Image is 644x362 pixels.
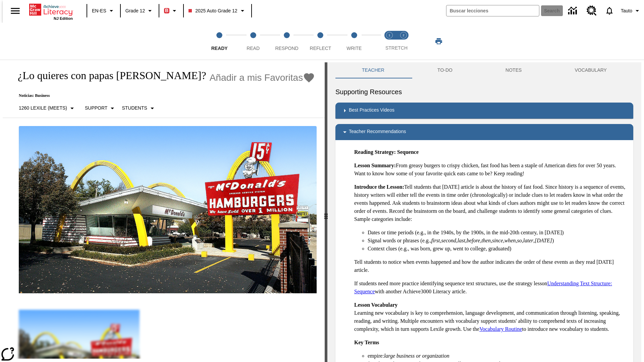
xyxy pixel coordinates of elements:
[85,105,107,112] p: Support
[467,238,480,243] em: before
[247,46,260,51] span: Read
[165,6,168,15] span: B
[385,45,408,51] span: STRETCH
[384,353,449,359] em: large business or organization
[397,149,419,155] strong: Sequence
[535,238,552,243] em: [DATE]
[335,62,411,78] button: Teacher
[441,238,456,243] em: second
[481,238,491,243] em: then
[186,5,249,17] button: Class: 2025 Auto Grade 12, Selecciona una clase
[210,72,303,83] span: Añadir a mis Favoritas
[458,238,465,243] em: last
[82,102,119,114] button: Tipo de apoyo, Support
[92,7,106,14] span: EN-ES
[368,229,628,237] li: Dates or time periods (e.g., in the 1940s, by the 1900s, in the mid-20th century, in [DATE])
[123,5,157,17] button: Grado: Grade 12, Elige un grado
[479,62,548,78] button: NOTES
[275,46,298,51] span: Respond
[368,237,628,245] li: Signal words or phrases (e.g., , , , , , , , , , )
[479,326,522,332] a: Vocabulary Routine
[5,1,25,21] button: Abrir el menú lateral
[368,352,628,360] li: empire:
[618,5,644,17] button: Perfil/Configuración
[354,301,628,333] p: Learning new vocabulary is key to comprehension, language development, and communication through ...
[368,245,628,253] li: Context clues (e.g., was born, grew up, went to college, graduated)
[523,238,533,243] em: later
[3,62,325,359] div: reading
[380,23,399,60] button: Stretch Read step 1 of 2
[327,62,641,362] div: activity
[19,126,317,294] img: One of the first McDonald's stores, with the iconic red sign and golden arches.
[310,46,331,51] span: Reflect
[119,102,159,114] button: Seleccionar estudiante
[210,72,315,83] button: Añadir a mis Favoritas - ¿Lo quieres con papas fritas?
[564,2,583,20] a: Centro de información
[346,46,362,51] span: Write
[233,23,272,60] button: Read step 2 of 5
[354,340,379,345] strong: Key Terms
[189,7,237,14] span: 2025 Auto Grade 12
[621,7,632,14] span: Tauto
[54,16,73,20] span: NJ Edition
[431,238,440,243] em: first
[11,69,206,82] h1: ¿Lo quieres con papas [PERSON_NAME]?
[335,86,633,97] h6: Supporting Resources
[349,128,406,136] p: Teacher Recommendations
[428,35,449,47] button: Imprimir
[335,23,374,60] button: Write step 5 of 5
[122,105,147,112] p: Students
[161,5,181,17] button: Boost El color de la clase es rojo. Cambiar el color de la clase.
[354,281,612,294] a: Understanding Text Structure: Sequence
[354,184,404,190] strong: Introduce the Lesson:
[548,62,633,78] button: VOCABULARY
[16,102,79,114] button: Seleccione Lexile, 1260 Lexile (Meets)
[394,23,413,60] button: Stretch Respond step 2 of 2
[267,23,306,60] button: Respond step 3 of 5
[388,34,390,37] text: 1
[335,62,633,78] div: Instructional Panel Tabs
[335,103,633,119] div: Best Practices Videos
[335,124,633,140] div: Teacher Recommendations
[211,46,228,51] span: Ready
[301,23,340,60] button: Reflect step 4 of 5
[446,5,539,16] input: search field
[354,149,396,155] strong: Reading Strategy:
[325,62,327,362] div: Pulsa la tecla de intro o la barra espaciadora y luego presiona las flechas de derecha e izquierd...
[349,107,394,115] p: Best Practices Videos
[354,258,628,274] p: Tell students to notice when events happened and how the author indicates the order of these even...
[125,7,145,14] span: Grade 12
[200,23,239,60] button: Ready step 1 of 5
[354,163,396,168] strong: Lesson Summary:
[583,2,601,20] a: Centro de recursos, Se abrirá en una pestaña nueva.
[29,2,73,20] div: Portada
[402,34,404,37] text: 2
[411,62,479,78] button: TO-DO
[354,280,628,296] p: If students need more practice identifying sequence text structures, use the strategy lesson with...
[504,238,516,243] em: when
[354,183,628,223] p: Tell students that [DATE] article is about the history of fast food. Since history is a sequence ...
[11,93,315,98] p: Noticias: Business
[492,238,503,243] em: since
[601,2,618,19] a: Notificaciones
[354,302,397,308] strong: Lesson Vocabulary
[89,5,118,17] button: Language: EN-ES, Selecciona un idioma
[19,105,67,112] p: 1260 Lexile (Meets)
[517,238,522,243] em: so
[354,162,628,178] p: From greasy burgers to crispy chicken, fast food has been a staple of American diets for over 50 ...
